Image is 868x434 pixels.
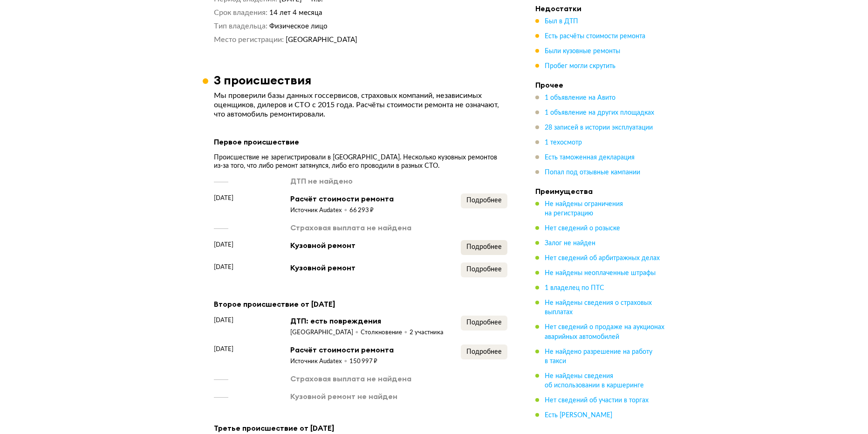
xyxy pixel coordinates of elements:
[466,349,502,355] span: Подробнее
[290,373,411,384] div: Страховая выплата не найдена
[214,35,284,45] dt: Место регистрации
[214,262,233,272] span: [DATE]
[290,329,361,337] div: [GEOGRAPHIC_DATA]
[545,63,615,69] span: Пробег могли скрутить
[290,316,444,326] div: ДТП: есть повреждения
[545,169,640,176] span: Попал под отзывные кампании
[545,33,645,40] span: Есть расчёты стоимости ремонта
[349,207,374,215] div: 66 293 ₽
[545,18,578,25] span: Был в ДТП
[214,21,267,31] dt: Тип владельца
[535,80,666,90] h4: Прочее
[545,372,644,388] span: Не найдены сведения об использовании в каршеринге
[545,412,612,418] span: Есть [PERSON_NAME]
[545,95,615,101] span: 1 объявление на Авито
[214,240,233,249] span: [DATE]
[290,207,349,215] div: Источник Audatex
[410,329,444,337] div: 2 участника
[545,154,635,161] span: Есть таможенная декларация
[214,91,507,119] p: Мы проверили базы данных госсервисов, страховых компаний, независимых оценщиков, дилеров и СТО с ...
[545,285,604,291] span: 1 владелец по ПТС
[545,139,582,146] span: 1 техосмотр
[286,36,357,43] span: [GEOGRAPHIC_DATA]
[214,73,311,87] h3: 3 происшествия
[545,48,620,55] span: Были кузовные ремонты
[290,193,394,204] div: Расчёт стоимости ремонта
[290,391,397,401] div: Кузовной ремонт не найден
[545,348,652,364] span: Не найдено разрешение на работу в такси
[461,344,507,359] button: Подробнее
[214,344,233,354] span: [DATE]
[545,300,652,316] span: Не найдены сведения о страховых выплатах
[545,397,649,403] span: Нет сведений об участии в торгах
[290,358,349,366] div: Источник Audatex
[545,110,654,116] span: 1 объявление на других площадках
[545,124,653,131] span: 28 записей в истории эксплуатации
[545,255,660,262] span: Нет сведений об арбитражных делах
[466,197,502,204] span: Подробнее
[214,316,233,325] span: [DATE]
[269,23,328,30] span: Физическое лицо
[290,176,353,186] div: ДТП не найдено
[461,240,507,255] button: Подробнее
[545,324,664,340] span: Нет сведений о продаже на аукционах аварийных автомобилей
[349,358,377,366] div: 150 997 ₽
[214,298,507,310] div: Второе происшествие от [DATE]
[466,244,502,250] span: Подробнее
[290,222,411,233] div: Страховая выплата не найдена
[290,344,394,355] div: Расчёт стоимости ремонта
[361,329,410,337] div: Столкновение
[461,316,507,331] button: Подробнее
[214,422,507,434] div: Третье происшествие от [DATE]
[545,270,656,276] span: Не найдены неоплаченные штрафы
[545,201,623,217] span: Не найдены ограничения на регистрацию
[290,262,355,273] div: Кузовной ремонт
[269,9,322,16] span: 14 лет 4 месяца
[466,266,502,273] span: Подробнее
[214,153,507,170] div: Происшествие не зарегистрировали в [GEOGRAPHIC_DATA]. Несколько кузовных ремонтов из-за того, что...
[545,240,595,247] span: Залог не найден
[290,240,355,250] div: Кузовной ремонт
[535,4,666,13] h4: Недостатки
[214,8,267,18] dt: Срок владения
[461,193,507,208] button: Подробнее
[214,193,233,203] span: [DATE]
[535,186,666,196] h4: Преимущества
[214,136,507,148] div: Первое происшествие
[545,225,620,232] span: Нет сведений о розыске
[461,262,507,277] button: Подробнее
[466,319,502,326] span: Подробнее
